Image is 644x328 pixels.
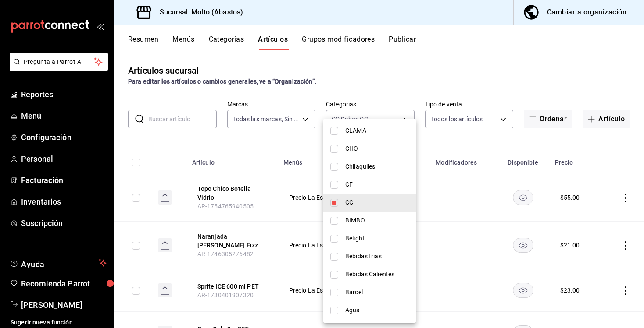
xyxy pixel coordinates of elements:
span: BIMBO [345,216,409,225]
span: Barcel [345,288,409,297]
span: Belight [345,234,409,243]
span: CF [345,180,409,189]
span: Bebidas Calientes [345,270,409,279]
span: CLAMA [345,126,409,135]
span: Agua [345,306,409,315]
span: CC [345,198,409,207]
span: CHO [345,144,409,153]
span: Bebidas frías [345,252,409,261]
span: Chilaquiles [345,162,409,171]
